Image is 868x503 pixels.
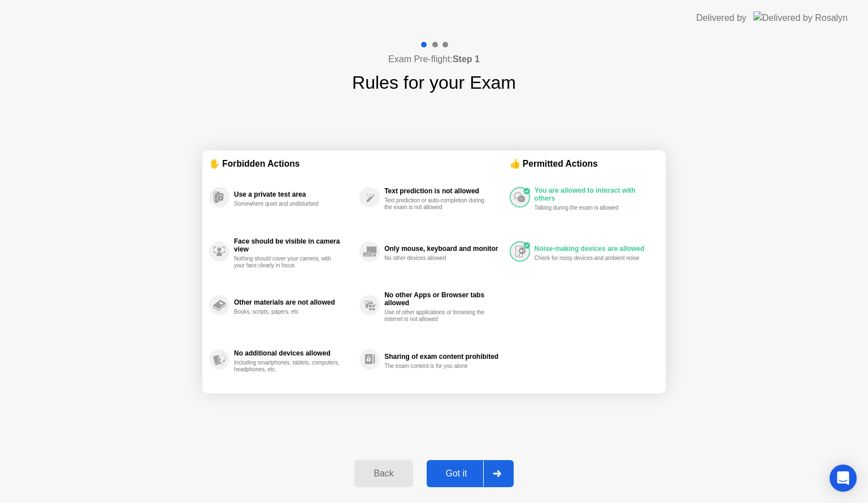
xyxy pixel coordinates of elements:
div: No other Apps or Browser tabs allowed [384,291,504,307]
button: Got it [427,460,514,487]
div: You are allowed to interact with others [535,187,653,202]
div: Delivered by [696,11,747,25]
div: Open Intercom Messenger [830,465,857,492]
div: Talking during the exam is allowed [535,205,641,211]
div: Including smartphones, tablets, computers, headphones, etc. [234,359,341,373]
div: Text prediction is not allowed [384,187,504,195]
div: ✋ Forbidden Actions [209,157,510,170]
button: Back [354,460,413,487]
div: No additional devices allowed [234,349,354,357]
div: Books, scripts, papers, etc [234,309,341,315]
div: Text prediction or auto-completion during the exam is not allowed [384,197,491,211]
div: Got it [430,469,483,479]
img: Delivered by Rosalyn [753,11,848,24]
div: Other materials are not allowed [234,298,354,306]
div: Nothing should cover your camera, with your face clearly in focus [234,255,341,269]
div: Somewhere quiet and undisturbed [234,201,341,207]
div: Back [358,469,409,479]
div: 👍 Permitted Actions [510,157,659,170]
b: Step 1 [453,54,480,64]
h4: Exam Pre-flight: [388,53,480,66]
div: Use a private test area [234,190,354,198]
div: No other devices allowed [384,255,491,262]
div: Use of other applications or browsing the internet is not allowed [384,309,491,323]
h1: Rules for your Exam [352,69,516,96]
div: Sharing of exam content prohibited [384,353,504,361]
div: The exam content is for you alone [384,363,491,370]
div: Check for noisy devices and ambient noise [535,255,641,262]
div: Noise-making devices are allowed [535,245,653,253]
div: Only mouse, keyboard and monitor [384,245,504,253]
div: Face should be visible in camera view [234,237,354,253]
